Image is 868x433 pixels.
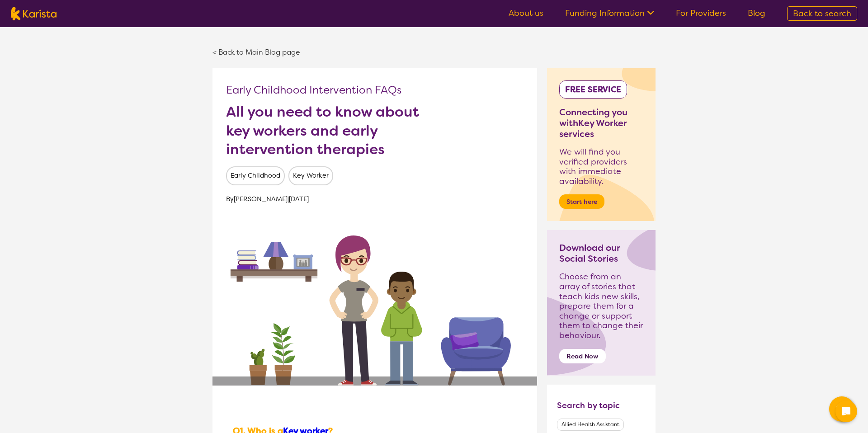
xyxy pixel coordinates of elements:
[748,8,765,19] a: Blog
[565,8,654,19] a: Funding Information
[787,6,857,21] a: Back to search
[288,166,333,185] span: Key Worker
[226,166,285,185] span: Early Childhood
[11,7,57,20] img: Karista logo
[559,194,604,209] button: Start here
[509,8,543,19] a: About us
[559,242,643,264] h3: Download our Social Stories
[559,147,643,186] p: We will find you verified providers with immediate availability.
[793,8,851,19] span: Back to search
[559,80,627,99] div: FREE SERVICE
[829,396,854,422] button: Channel Menu
[226,103,434,159] h1: All you need to know about key workers and early intervention therapies
[559,349,606,363] button: Read Now
[226,82,524,98] p: Early Childhood Intervention FAQs
[557,400,620,411] h4: Search by topic
[557,419,624,431] button: Filter by Allied Health Assistant
[212,215,537,386] img: All you need to know about key workers and early intervention therapies
[212,47,300,57] a: < Back to Main Blog page
[676,8,726,19] a: For Providers
[559,272,643,340] p: Choose from an array of stories that teach kids new skills, prepare them for a change or support ...
[559,107,643,139] h3: Connecting you with Key Worker services
[226,193,524,206] p: By [PERSON_NAME] | [DATE]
